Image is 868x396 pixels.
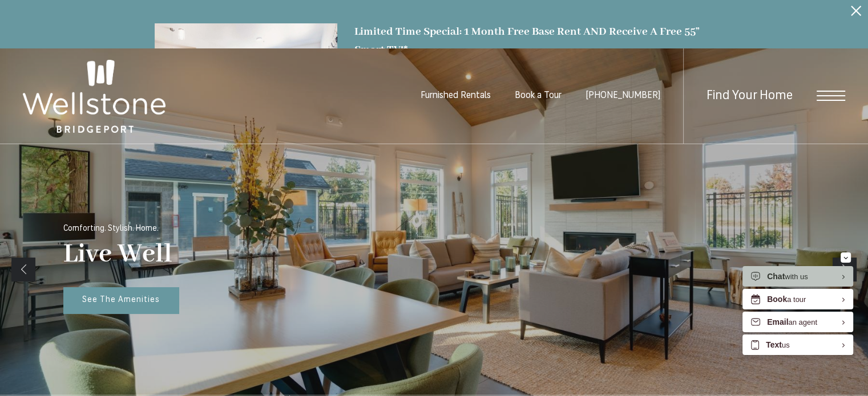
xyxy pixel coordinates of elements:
p: Comforting. Stylish. Home. [63,224,159,233]
a: Find Your Home [706,89,793,102]
a: Furnished Rentals [421,91,491,100]
img: Wellstone [23,60,165,133]
span: [PHONE_NUMBER] [586,91,660,100]
a: Next [833,258,857,281]
span: See The Amenities [82,296,160,304]
div: Limited Time Special: 1 Month Free Base Rent AND Receive A Free 55” Smart TV!* [354,23,714,59]
a: See The Amenities [63,287,179,315]
button: Open Menu [817,91,845,101]
p: Live Well [63,239,172,271]
a: Book a Tour [515,91,562,100]
img: Settle into comfort at Wellstone [155,23,337,130]
a: Call Us at (253) 642-8681 [586,91,660,100]
a: Previous [11,258,35,281]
